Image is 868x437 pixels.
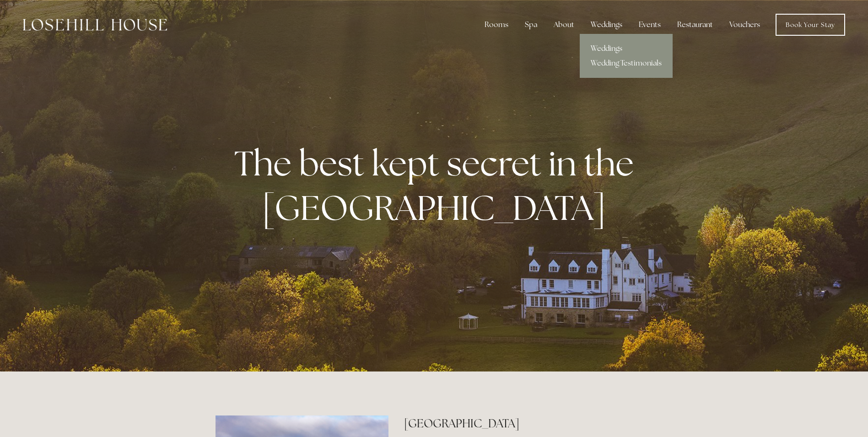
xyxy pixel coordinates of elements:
img: Losehill House [23,19,167,31]
a: Vouchers [722,16,767,34]
a: Book Your Stay [776,14,845,36]
h2: [GEOGRAPHIC_DATA] [404,415,652,432]
div: Events [631,16,668,34]
strong: The best kept secret in the [GEOGRAPHIC_DATA] [234,141,641,230]
a: Wedding Testimonials [580,56,673,71]
div: Restaurant [670,16,720,34]
div: About [546,16,582,34]
div: Weddings [583,16,630,34]
div: Rooms [477,16,516,34]
div: Spa [518,16,545,34]
a: Weddings [580,41,673,56]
